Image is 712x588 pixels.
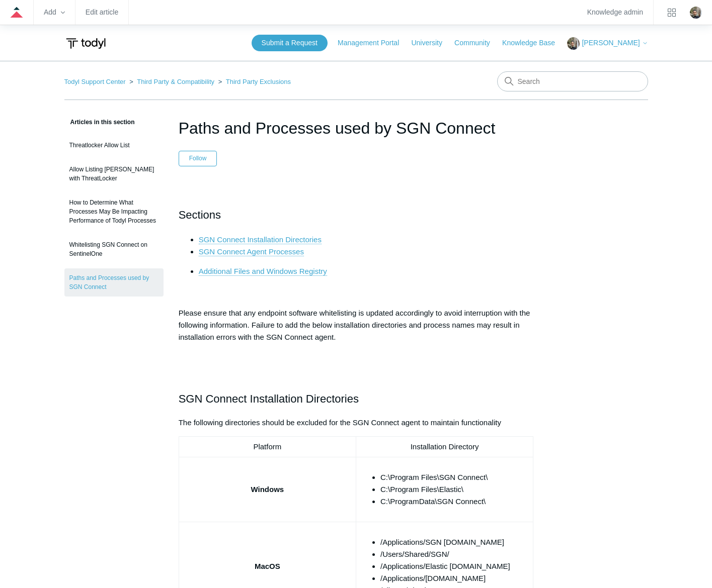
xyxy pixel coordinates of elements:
[86,10,118,15] a: Edit article
[179,151,217,166] button: Follow Article
[380,560,529,572] li: /Applications/Elastic [DOMAIN_NAME]
[44,10,65,15] zd-hc-trigger: Add
[179,418,501,427] span: The following directories should be excluded for the SGN Connect agent to maintain functionality
[380,471,529,483] li: C:\Program Files\SGN Connect\
[64,34,107,53] img: Todyl Support Center Help Center home page
[64,78,126,85] a: Todyl Support Center
[199,235,322,244] a: SGN Connect Installation Directories
[64,119,135,126] span: Articles in this section
[690,7,702,19] img: user avatar
[199,247,304,256] span: SGN Connect Agent Processes
[454,38,500,48] a: Community
[502,38,565,48] a: Knowledge Base
[252,35,328,51] a: Submit a Request
[127,78,216,85] li: Third Party & Compatibility
[64,78,128,85] li: Todyl Support Center
[64,160,164,188] a: Allow Listing [PERSON_NAME] with ThreatLocker
[255,562,280,570] strong: MacOS
[411,38,452,48] a: University
[179,206,534,224] h2: Sections
[226,78,291,85] a: Third Party Exclusions
[64,136,164,155] a: Threatlocker Allow List
[380,483,529,496] li: C:\Program Files\Elastic\
[64,235,164,263] a: Whitelisting SGN Connect on SentinelOne
[179,309,530,341] span: Please ensure that any endpoint software whitelisting is updated accordingly to avoid interruptio...
[380,496,529,508] li: C:\ProgramData\SGN Connect\
[179,393,359,405] span: SGN Connect Installation Directories
[380,536,529,548] li: /Applications/SGN [DOMAIN_NAME]
[690,7,702,19] zd-hc-trigger: Click your profile icon to open the profile menu
[179,116,534,140] h1: Paths and Processes used by SGN Connect
[64,193,164,230] a: How to Determine What Processes May Be Impacting Performance of Todyl Processes
[497,71,648,91] input: Search
[251,485,284,494] strong: Windows
[199,247,304,256] a: SGN Connect Agent Processes
[567,37,648,50] button: [PERSON_NAME]
[380,572,529,584] li: /Applications/[DOMAIN_NAME]
[380,548,529,560] li: /Users/Shared/SGN/
[356,437,533,457] td: Installation Directory
[216,78,291,85] li: Third Party Exclusions
[137,78,214,85] a: Third Party & Compatibility
[338,38,409,48] a: Management Portal
[582,39,640,47] span: [PERSON_NAME]
[179,437,356,457] td: Platform
[587,10,643,15] a: Knowledge admin
[64,268,164,297] a: Paths and Processes used by SGN Connect
[199,267,327,276] a: Additional Files and Windows Registry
